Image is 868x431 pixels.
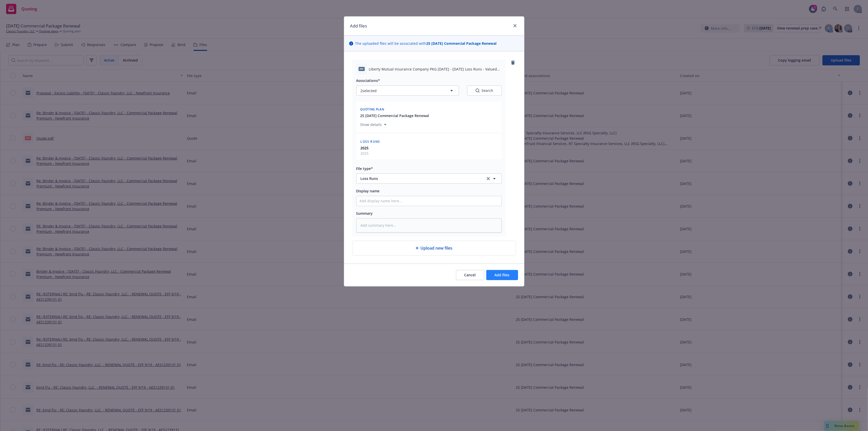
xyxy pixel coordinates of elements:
[361,151,369,156] span: 2025
[357,196,502,206] input: Add display name here...
[361,176,478,181] span: Loss Runs
[456,270,484,280] button: Cancel
[356,166,373,171] span: File type*
[369,66,502,72] span: Liberty Mutual Insurance Company PKG [DATE] - [DATE] Loss Runs - Valued [DATE].pdf
[352,241,516,255] div: Upload new files
[361,88,377,93] span: 2 selected
[486,270,518,280] button: Add files
[361,146,369,150] strong: 2025
[356,85,459,96] button: 2selected
[464,272,476,277] span: Cancel
[426,41,497,46] strong: 25 [DATE] Commercial Package Renewal
[360,107,384,111] span: Quoting plan
[350,23,367,29] h1: Add files
[512,23,518,29] a: close
[356,174,502,184] button: Loss Runsclear selection
[510,60,516,66] a: remove
[361,139,380,144] span: Loss Runs
[476,89,480,93] svg: Search
[476,88,493,93] div: Search
[359,67,365,71] span: pdf
[485,176,491,182] a: clear selection
[495,272,510,277] span: Add files
[355,41,497,46] span: The uploaded files will be associated with
[360,113,429,118] button: 25 [DATE] Commercial Package Renewal
[356,78,380,83] span: Associations*
[467,85,502,96] button: SearchSearch
[421,245,453,251] span: Upload new files
[358,122,389,128] button: Show details
[356,189,380,193] span: Display name
[356,211,373,216] span: Summary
